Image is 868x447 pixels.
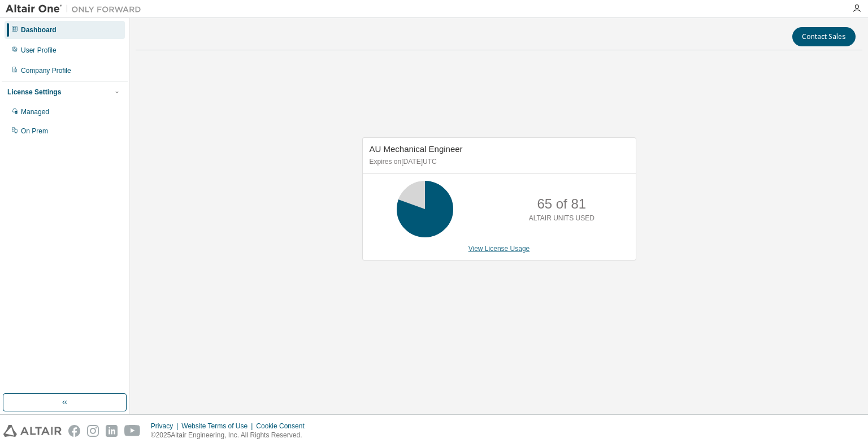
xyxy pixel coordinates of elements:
[468,245,530,253] a: View License Usage
[370,157,626,167] p: Expires on [DATE] UTC
[106,425,118,437] img: linkedin.svg
[21,107,49,116] div: Managed
[7,88,61,97] div: License Settings
[21,25,57,34] div: Dashboard
[151,422,181,431] div: Privacy
[256,422,311,431] div: Cookie Consent
[537,194,586,214] p: 65 of 81
[529,214,594,223] p: ALTAIR UNITS USED
[181,422,256,431] div: Website Terms of Use
[21,66,71,75] div: Company Profile
[792,27,856,46] button: Contact Sales
[370,144,463,154] span: AU Mechanical Engineer
[87,425,99,437] img: instagram.svg
[6,3,147,15] img: Altair One
[21,127,48,136] div: On Prem
[124,425,141,437] img: youtube.svg
[151,431,311,440] p: © 2025 Altair Engineering, Inc. All Rights Reserved.
[68,425,80,437] img: facebook.svg
[3,425,62,437] img: altair_logo.svg
[21,46,57,55] div: User Profile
